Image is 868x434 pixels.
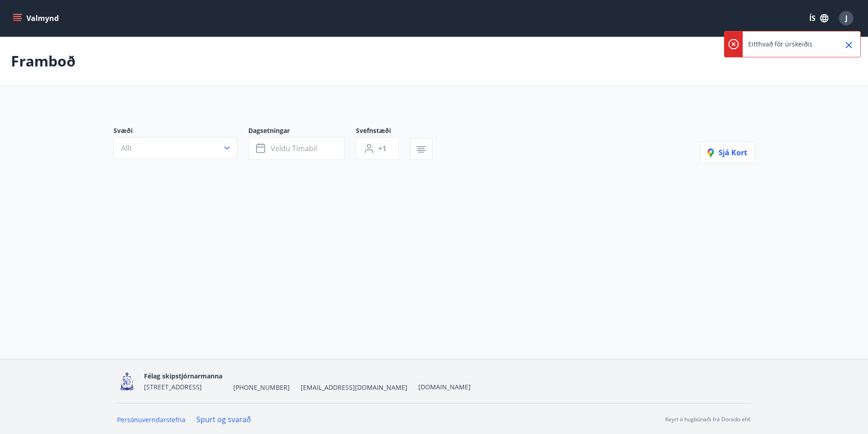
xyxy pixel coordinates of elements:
span: Allt [121,143,132,153]
span: Dagsetningar [248,126,356,137]
a: Spurt og svarað [196,414,251,424]
span: Svefnstæði [356,126,410,137]
img: 4fX9JWmG4twATeQ1ej6n556Sc8UHidsvxQtc86h8.png [117,372,137,391]
button: Close [841,37,857,53]
span: [PHONE_NUMBER] [233,383,290,392]
span: [STREET_ADDRESS] [144,383,202,391]
button: menu [11,10,62,26]
button: Sjá kort [700,142,755,163]
button: Allt [113,137,237,159]
span: Sjá kort [708,148,747,158]
span: J [845,13,847,23]
p: Framboð [11,51,76,71]
button: ÍS [804,10,833,26]
span: Félag skipstjórnarmanna [144,372,222,380]
button: +1 [356,137,399,160]
span: Svæði [113,126,248,137]
button: Veldu tímabil [248,137,345,160]
p: Eitthvað fór úrskeiðis [748,40,812,49]
button: J [835,7,857,29]
a: [DOMAIN_NAME] [418,383,471,391]
span: [EMAIL_ADDRESS][DOMAIN_NAME] [301,383,407,392]
p: Keyrt á hugbúnaði frá Dorado ehf. [665,415,751,424]
span: +1 [378,143,386,153]
span: Veldu tímabil [271,143,317,153]
a: Persónuverndarstefna [117,415,185,424]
